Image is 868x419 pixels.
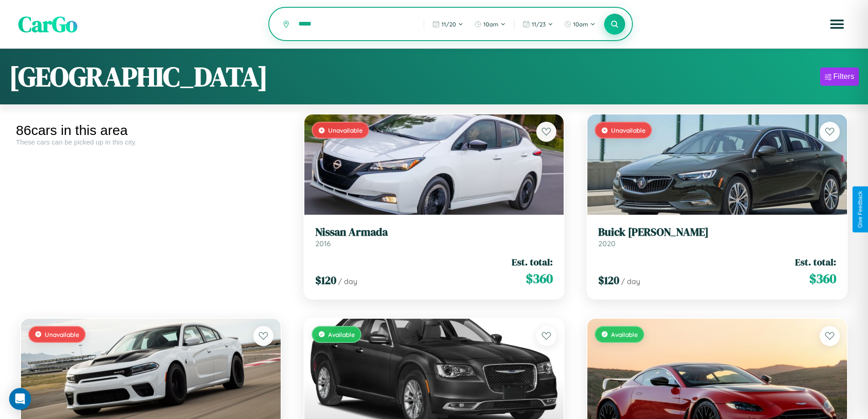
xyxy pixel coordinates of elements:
span: 2020 [598,239,616,248]
div: Give Feedback [857,191,863,228]
div: Open Intercom Messenger [9,388,31,410]
button: 11/23 [518,17,558,31]
span: 11 / 20 [442,21,456,28]
div: 86 cars in this area [16,123,286,138]
span: $ 360 [526,269,553,288]
span: Unavailable [328,126,363,134]
span: / day [338,277,357,286]
span: 10am [573,21,588,28]
span: Available [611,331,638,338]
span: Unavailable [45,331,79,338]
button: Open menu [824,11,850,37]
span: 10am [483,21,498,28]
h1: [GEOGRAPHIC_DATA] [9,58,268,95]
div: Filters [833,72,854,81]
a: Buick [PERSON_NAME]2020 [598,226,836,248]
span: Est. total: [795,255,836,269]
span: 2016 [315,239,331,248]
button: Filters [820,67,859,86]
span: Unavailable [611,126,646,134]
span: Est. total: [512,255,553,269]
a: Nissan Armada2016 [315,226,553,248]
button: 11/20 [428,17,468,31]
span: $ 360 [809,269,836,288]
span: 11 / 23 [532,21,546,28]
div: These cars can be picked up in this city. [16,138,286,146]
span: $ 120 [315,273,336,288]
h3: Nissan Armada [315,226,553,239]
span: CarGo [18,9,77,39]
span: / day [621,277,640,286]
span: $ 120 [598,273,619,288]
h3: Buick [PERSON_NAME] [598,226,836,239]
span: Available [328,331,355,338]
button: 10am [470,17,510,31]
button: 10am [560,17,600,31]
